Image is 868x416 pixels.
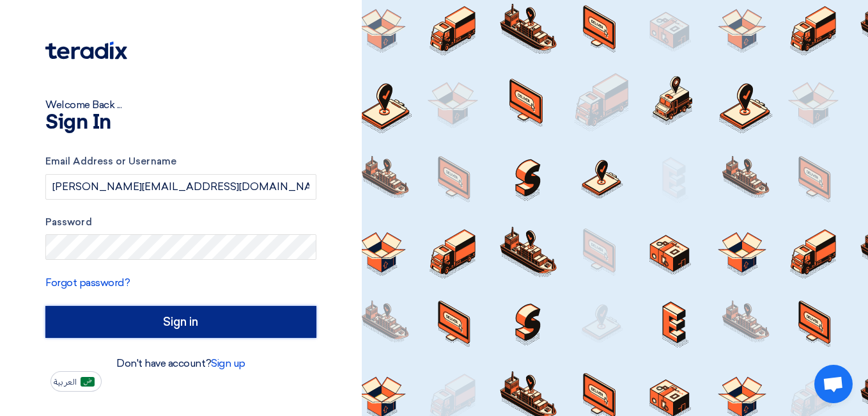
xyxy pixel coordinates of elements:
[45,154,316,169] label: Email Address or Username
[45,356,316,371] div: Don't have account?
[211,357,245,369] a: Sign up
[814,365,853,403] a: Open chat
[81,377,95,387] img: ar-AR.png
[45,215,316,230] label: Password
[45,174,316,200] input: Enter your business email or username
[45,113,316,133] h1: Sign In
[45,97,316,113] div: Welcome Back ...
[45,276,130,289] a: Forgot password?
[45,42,127,60] img: Teradix logo
[54,378,77,387] span: العربية
[45,306,316,338] input: Sign in
[50,371,102,392] button: العربية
